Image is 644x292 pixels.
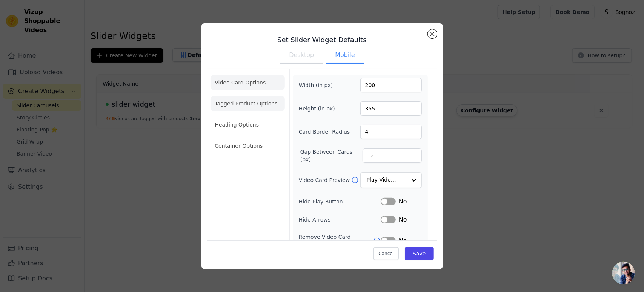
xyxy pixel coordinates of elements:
[211,75,285,90] li: Video Card Options
[299,176,351,184] label: Video Card Preview
[299,105,340,112] label: Height (in px)
[612,262,635,284] a: Open chat
[300,148,363,163] label: Gap Between Cards (px)
[428,29,437,38] button: Close modal
[299,233,373,248] label: Remove Video Card Shadow
[211,138,285,153] li: Container Options
[399,236,407,245] span: No
[211,96,285,111] li: Tagged Product Options
[405,247,433,260] button: Save
[299,81,340,89] label: Width (in px)
[280,47,323,64] button: Desktop
[399,197,407,206] span: No
[299,198,381,205] label: Hide Play Button
[207,35,437,44] h3: Set Slider Widget Defaults
[326,47,364,64] button: Mobile
[211,117,285,132] li: Heading Options
[299,216,381,223] label: Hide Arrows
[399,215,407,224] span: No
[299,128,350,136] label: Card Border Radius
[373,247,399,260] button: Cancel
